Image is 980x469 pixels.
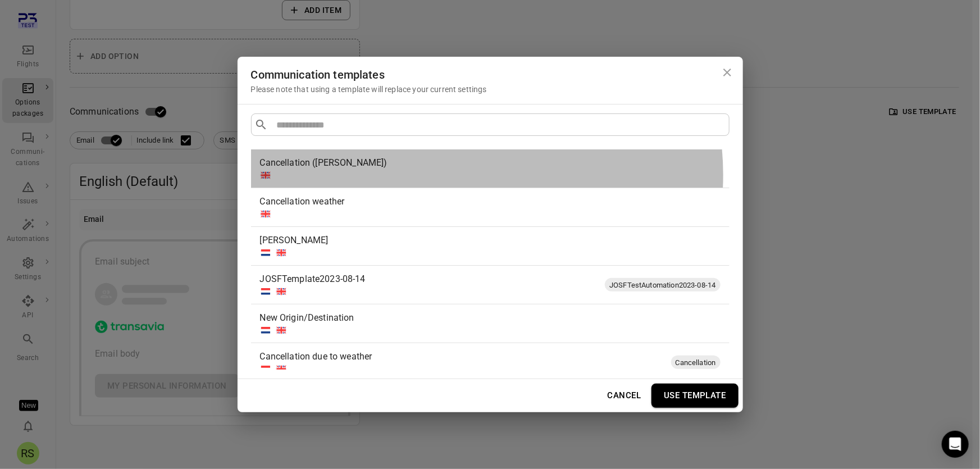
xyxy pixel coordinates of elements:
[942,431,969,458] div: Open Intercom Messenger
[260,272,601,286] div: JOSFTemplate2023-08-14
[260,195,716,208] div: Cancellation weather
[251,227,730,265] div: [PERSON_NAME]
[251,304,730,343] div: New Origin/Destination
[716,61,739,84] button: Close dialog
[260,350,667,363] div: Cancellation due to weather
[251,66,730,84] div: Communication templates
[251,149,730,188] div: Cancellation ([PERSON_NAME])
[260,234,716,247] div: [PERSON_NAME]
[260,156,716,170] div: Cancellation ([PERSON_NAME])
[601,384,648,407] button: Cancel
[251,266,730,304] div: JOSFTemplate2023-08-14JOSFTestAutomation2023-08-14
[251,343,730,381] div: Cancellation due to weatherCancellation
[251,188,730,226] div: Cancellation weather
[251,84,730,95] div: Please note that using a template will replace your current settings
[260,311,716,325] div: New Origin/Destination
[671,357,721,368] span: Cancellation
[651,384,738,407] button: Use template
[605,280,720,291] span: JOSFTestAutomation2023-08-14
